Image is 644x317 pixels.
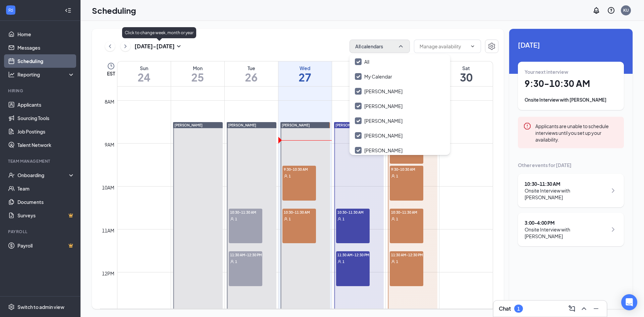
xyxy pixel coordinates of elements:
[107,70,115,77] span: EST
[101,184,116,191] div: 10am
[391,217,395,221] svg: User
[103,98,116,105] div: 8am
[470,44,475,49] svg: ChevronDown
[17,98,75,111] a: Applicants
[332,61,385,86] a: August 28, 2025
[135,43,175,50] h3: [DATE] - [DATE]
[284,174,288,178] svg: User
[439,71,493,83] h1: 30
[117,61,171,86] a: August 24, 2025
[174,123,203,127] span: [PERSON_NAME]
[621,294,637,310] div: Open Intercom Messenger
[65,7,71,14] svg: Collapse
[278,61,332,86] a: August 27, 2025
[8,88,73,94] div: Hiring
[107,42,113,50] svg: ChevronLeft
[336,251,370,258] span: 11:30 AM-12:30 PM
[105,41,115,51] button: ChevronLeft
[390,166,423,172] span: 9:30-10:30 AM
[568,305,576,313] svg: ComposeMessage
[17,54,75,68] a: Scheduling
[230,217,234,221] svg: User
[282,123,310,127] span: [PERSON_NAME]
[282,166,316,172] span: 9:30-10:30 AM
[591,303,601,314] button: Minimize
[17,138,75,152] a: Talent Network
[609,187,617,195] svg: ChevronRight
[337,217,341,221] svg: User
[17,111,75,125] a: Sourcing Tools
[485,40,498,53] button: Settings
[17,71,75,78] div: Reporting
[525,226,607,240] div: Onsite Interview with [PERSON_NAME]
[8,158,73,164] div: Team Management
[567,303,577,314] button: ComposeMessage
[122,42,129,50] svg: ChevronRight
[525,97,617,103] div: Onsite Interview with [PERSON_NAME]
[609,225,617,233] svg: ChevronRight
[171,71,224,83] h1: 25
[332,71,385,83] h1: 28
[228,123,256,127] span: [PERSON_NAME]
[518,40,624,50] span: [DATE]
[175,42,183,50] svg: SmallChevronDown
[17,209,75,222] a: SurveysCrown
[350,40,410,53] button: All calendarsChevronUp
[607,6,615,14] svg: QuestionInfo
[499,305,511,312] h3: Chat
[580,305,588,313] svg: ChevronUp
[171,61,224,86] a: August 25, 2025
[518,162,624,168] div: Other events for [DATE]
[525,68,617,75] div: Your next interview
[17,41,75,54] a: Messages
[117,71,171,83] h1: 24
[623,7,629,13] div: KU
[230,260,234,264] svg: User
[171,65,224,71] div: Mon
[17,304,64,310] div: Switch to admin view
[396,174,398,178] span: 1
[396,217,398,221] span: 1
[101,270,116,277] div: 12pm
[17,28,75,41] a: Home
[278,65,332,71] div: Wed
[289,174,291,178] span: 1
[101,227,116,234] div: 11am
[17,125,75,138] a: Job Postings
[592,6,600,14] svg: Notifications
[122,27,196,38] div: Click to change week, month or year
[278,71,332,83] h1: 27
[396,259,398,264] span: 1
[8,71,15,78] svg: Analysis
[488,42,496,50] svg: Settings
[17,239,75,252] a: PayrollCrown
[439,65,493,71] div: Sat
[289,217,291,221] span: 1
[342,259,344,264] span: 1
[225,71,278,83] h1: 26
[579,303,589,314] button: ChevronUp
[397,43,404,50] svg: ChevronUp
[117,65,171,71] div: Sun
[235,259,237,264] span: 1
[8,304,15,310] svg: Settings
[229,209,262,215] span: 10:30-11:30 AM
[235,217,237,221] span: 1
[8,172,15,178] svg: UserCheck
[525,187,607,201] div: Onsite Interview with [PERSON_NAME]
[439,61,493,86] a: August 30, 2025
[225,65,278,71] div: Tue
[525,219,607,226] div: 3:00 - 4:00 PM
[391,174,395,178] svg: User
[523,122,531,130] svg: Error
[517,306,520,312] div: 1
[107,62,115,70] svg: Clock
[17,182,75,195] a: Team
[420,43,467,50] input: Manage availability
[17,195,75,209] a: Documents
[8,229,73,234] div: Payroll
[92,5,136,16] h1: Scheduling
[592,305,600,313] svg: Minimize
[17,172,69,178] div: Onboarding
